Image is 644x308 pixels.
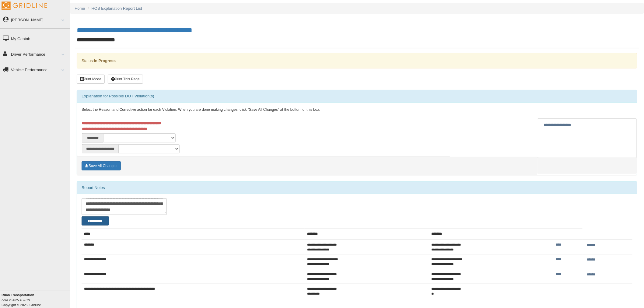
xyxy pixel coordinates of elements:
[75,6,85,11] a: Home
[77,103,637,117] div: Select the Reason and Corrective action for each Violation. When you are done making changes, cli...
[77,75,105,84] button: Print Mode
[108,75,143,84] button: Print This Page
[2,2,47,10] img: Gridline
[77,90,637,102] div: Explanation for Possible DOT Violation(s)
[94,58,116,63] strong: In Progress
[77,53,637,68] div: Status:
[2,298,30,302] i: beta v.2025.4.2019
[77,182,637,194] div: Report Notes
[2,293,34,297] b: Ruan Transportation
[2,292,70,307] div: Copyright © 2025, Gridline
[82,216,109,226] button: Change Filter Options
[82,161,121,170] button: Save
[92,6,142,11] a: HOS Explanation Report List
